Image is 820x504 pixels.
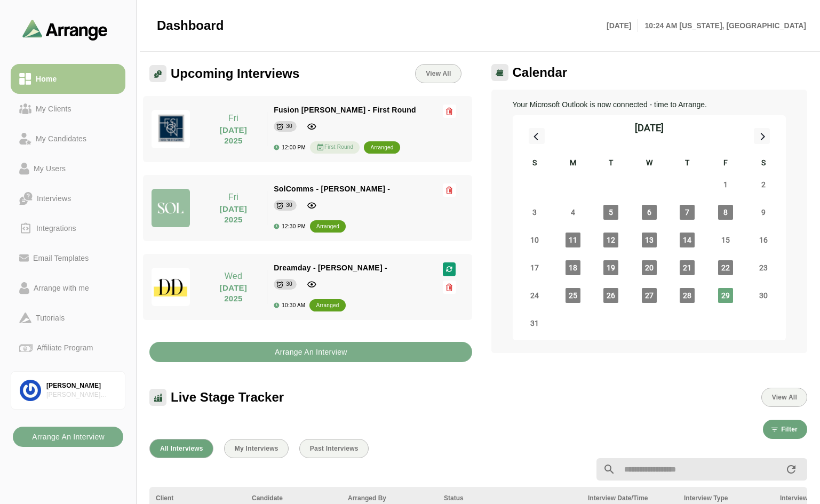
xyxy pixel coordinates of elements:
p: [DATE] 2025 [206,204,260,225]
div: Interview Date/Time [588,493,671,503]
span: Monday, August 25, 2025 [566,288,580,303]
div: T [668,157,707,171]
span: Saturday, August 9, 2025 [756,205,771,220]
p: [DATE] 2025 [206,283,260,304]
span: Thursday, August 14, 2025 [680,233,695,247]
img: arrangeai-name-small-logo.4d2b8aee.svg [22,19,108,40]
b: Arrange An Interview [31,427,105,447]
span: Wednesday, August 27, 2025 [642,288,657,303]
div: [PERSON_NAME] Associates [46,390,116,399]
span: Wednesday, August 13, 2025 [642,233,657,247]
div: [PERSON_NAME] [46,381,116,390]
button: All Interviews [149,439,213,458]
img: dreamdayla_logo.jpg [152,268,190,306]
span: Saturday, August 23, 2025 [756,260,771,275]
div: arranged [370,142,393,153]
a: View All [415,64,461,83]
button: Arrange An Interview [149,342,472,362]
a: Affiliate Program [11,333,125,363]
span: SolComms - [PERSON_NAME] - [274,185,390,193]
span: View All [771,394,797,401]
button: Filter [763,420,807,439]
span: Calendar [513,65,568,81]
div: First Round [310,141,360,154]
div: arranged [316,300,339,311]
span: Tuesday, August 19, 2025 [603,260,618,275]
span: Sunday, August 17, 2025 [527,260,542,275]
div: Client [156,493,239,503]
span: Sunday, August 31, 2025 [527,316,542,331]
div: My Users [29,162,70,175]
a: My Users [11,154,125,183]
span: Filter [781,426,798,433]
a: My Clients [11,94,125,124]
a: Integrations [11,213,125,243]
button: Past Interviews [299,439,369,458]
b: Arrange An Interview [274,342,347,362]
i: appended action [785,463,798,476]
span: Sunday, August 3, 2025 [527,205,542,220]
span: Friday, August 29, 2025 [718,288,733,303]
div: W [630,157,668,171]
div: 12:00 PM [274,145,306,150]
span: Saturday, August 2, 2025 [756,177,771,192]
div: Arranged By [348,493,431,503]
span: My Interviews [234,445,278,452]
span: Dreamday - [PERSON_NAME] - [274,263,387,272]
span: All Interviews [160,445,203,452]
span: Tuesday, August 26, 2025 [603,288,618,303]
span: Thursday, August 28, 2025 [680,288,695,303]
p: [DATE] 2025 [206,125,260,146]
span: Monday, August 11, 2025 [566,233,580,247]
div: Arrange with me [29,282,93,294]
div: My Clients [31,102,76,115]
span: View All [425,70,451,77]
div: Affiliate Program [33,341,97,354]
span: Fusion [PERSON_NAME] - First Round [274,106,416,114]
span: Sunday, August 10, 2025 [527,233,542,247]
span: Friday, August 1, 2025 [718,177,733,192]
p: Your Microsoft Outlook is now connected - time to Arrange. [513,98,786,111]
span: Saturday, August 16, 2025 [756,233,771,247]
div: M [554,157,592,171]
p: Wed [206,270,260,283]
div: Interview Type [684,493,767,503]
a: Arrange with me [11,273,125,303]
span: Friday, August 15, 2025 [718,233,733,247]
span: Friday, August 22, 2025 [718,260,733,275]
span: Thursday, August 7, 2025 [680,205,695,220]
div: 10:30 AM [274,302,305,308]
div: Interviews [33,192,75,205]
p: [DATE] [607,19,638,32]
div: My Candidates [31,132,91,145]
img: solcomms_logo.jpg [152,189,190,227]
span: Live Stage Tracker [171,389,284,405]
span: Monday, August 4, 2025 [566,205,580,220]
a: Tutorials [11,303,125,333]
p: Fri [206,112,260,125]
div: Email Templates [29,252,93,265]
button: Arrange An Interview [13,427,123,447]
a: [PERSON_NAME][PERSON_NAME] Associates [11,371,125,410]
span: Tuesday, August 12, 2025 [603,233,618,247]
span: Monday, August 18, 2025 [566,260,580,275]
div: Tutorials [31,311,69,324]
div: S [516,157,554,171]
span: Thursday, August 21, 2025 [680,260,695,275]
div: Status [444,493,575,503]
div: 30 [286,279,292,290]
button: My Interviews [224,439,289,458]
div: Candidate [252,493,335,503]
button: View All [761,388,807,407]
a: Email Templates [11,243,125,273]
span: Dashboard [157,18,224,34]
a: My Candidates [11,124,125,154]
a: Home [11,64,125,94]
div: 12:30 PM [274,223,306,229]
a: Interviews [11,183,125,213]
p: Fri [206,191,260,204]
span: Friday, August 8, 2025 [718,205,733,220]
div: [DATE] [635,121,664,135]
span: Sunday, August 24, 2025 [527,288,542,303]
span: Upcoming Interviews [171,66,299,82]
